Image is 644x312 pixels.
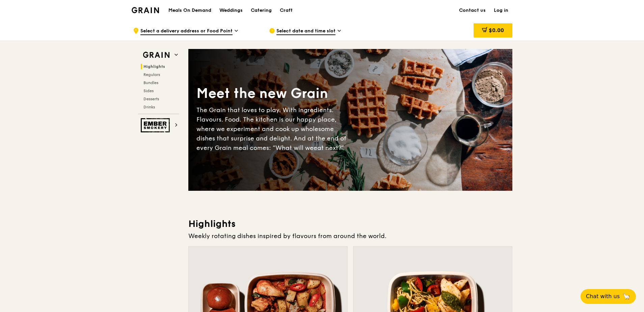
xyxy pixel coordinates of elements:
[188,231,512,241] div: Weekly rotating dishes inspired by flavours from around the world.
[586,292,620,301] span: Chat with us
[490,0,512,21] a: Log in
[143,88,154,93] span: Sides
[132,7,159,13] img: Grain
[314,144,344,152] span: eat next?”
[188,218,512,230] h3: Highlights
[581,289,636,304] button: Chat with us🦙
[455,0,490,21] a: Contact us
[251,0,272,21] div: Catering
[168,7,211,14] h1: Meals On Demand
[143,105,155,109] span: Drinks
[219,0,243,21] div: Weddings
[276,28,336,35] span: Select date and time slot
[140,28,233,35] span: Select a delivery address or Food Point
[141,49,172,61] img: Grain web logo
[143,80,158,85] span: Bundles
[196,105,350,153] div: The Grain that loves to play. With ingredients. Flavours. Food. The kitchen is our happy place, w...
[143,72,160,77] span: Regulars
[622,292,630,301] span: 🦙
[143,97,159,101] span: Desserts
[215,0,247,21] a: Weddings
[247,0,276,21] a: Catering
[276,0,297,21] a: Craft
[196,84,350,103] div: Meet the new Grain
[489,27,504,33] span: $0.00
[141,118,172,132] img: Ember Smokery web logo
[143,64,165,69] span: Highlights
[280,0,293,21] div: Craft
